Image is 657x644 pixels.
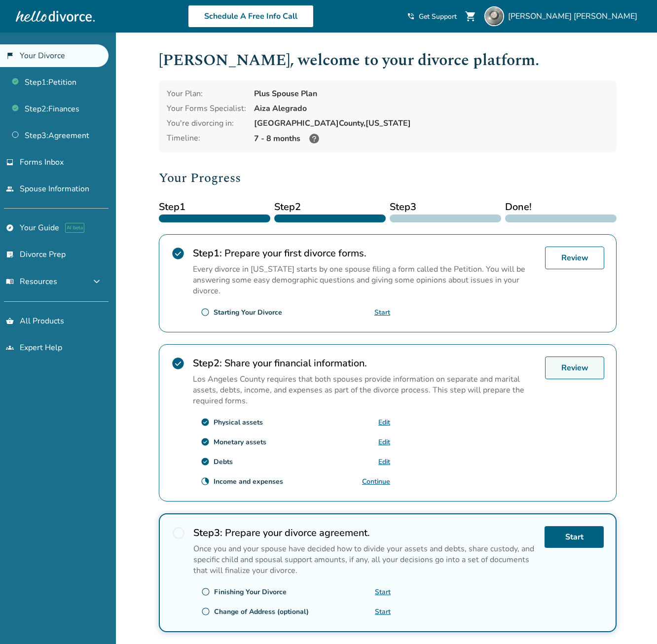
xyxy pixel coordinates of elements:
span: Step 3 [390,200,501,215]
span: Step 2 [274,200,386,215]
a: Start [375,607,391,616]
a: phone_in_talkGet Support [407,12,457,21]
h1: [PERSON_NAME] , welcome to your divorce platform. [159,48,617,72]
span: clock_loader_40 [201,477,210,486]
span: phone_in_talk [407,12,415,20]
a: Edit [378,457,390,466]
span: check_circle [201,437,210,446]
strong: Step 3 : [193,526,222,539]
div: Plus Spouse Plan [254,88,609,99]
a: Start [545,526,604,548]
div: Change of Address (optional) [214,607,309,616]
div: 7 - 8 months [254,133,609,144]
a: Start [375,587,391,597]
span: AI beta [65,223,84,233]
h2: Your Progress [159,168,617,188]
div: Aiza Alegrado [254,103,609,114]
span: shopping_cart [465,10,476,22]
span: Resources [6,276,57,287]
span: expand_more [91,276,103,287]
span: radio_button_unchecked [201,587,210,596]
span: flag_2 [6,52,14,60]
h2: Prepare your divorce agreement. [193,526,537,539]
span: check_circle [171,247,185,260]
a: Review [545,247,604,269]
a: Continue [362,477,390,486]
div: Physical assets [214,418,263,427]
span: menu_book [6,278,14,286]
span: Forms Inbox [20,157,64,168]
span: inbox [6,158,14,166]
strong: Step 1 : [193,247,222,260]
strong: Step 2 : [193,357,222,370]
div: Starting Your Divorce [214,308,282,317]
h2: Prepare your first divorce forms. [193,247,537,260]
span: radio_button_unchecked [201,607,210,616]
div: Finishing Your Divorce [214,587,287,597]
div: Income and expenses [214,477,283,486]
div: Debts [214,457,233,466]
img: Erik Berg [484,6,504,26]
div: Your Forms Specialist: [167,103,246,114]
span: list_alt_check [6,250,14,258]
h2: Share your financial information. [193,357,537,370]
div: Your Plan: [167,88,246,99]
span: radio_button_unchecked [201,308,210,317]
a: Edit [378,437,390,447]
iframe: Chat Widget [608,597,657,644]
a: Start [374,308,390,317]
div: [GEOGRAPHIC_DATA] County, [US_STATE] [254,118,609,129]
p: Once you and your spouse have decided how to divide your assets and debts, share custody, and spe... [193,543,537,576]
span: shopping_basket [6,317,14,325]
span: check_circle [171,357,185,370]
div: Monetary assets [214,437,266,447]
div: Timeline: [167,133,246,144]
span: Done! [505,200,617,215]
span: groups [6,344,14,352]
a: Edit [378,418,390,427]
span: check_circle [201,418,210,427]
div: You're divorcing in: [167,118,246,129]
a: Review [545,357,604,379]
span: people [6,185,14,193]
span: explore [6,224,14,232]
a: Schedule A Free Info Call [188,5,314,28]
p: Los Angeles County requires that both spouses provide information on separate and marital assets,... [193,374,537,406]
span: check_circle [201,457,210,466]
span: Step 1 [159,200,270,215]
p: Every divorce in [US_STATE] starts by one spouse filing a form called the Petition. You will be a... [193,264,537,296]
span: Get Support [419,12,457,21]
span: [PERSON_NAME] [PERSON_NAME] [508,11,641,22]
span: radio_button_unchecked [172,526,185,540]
